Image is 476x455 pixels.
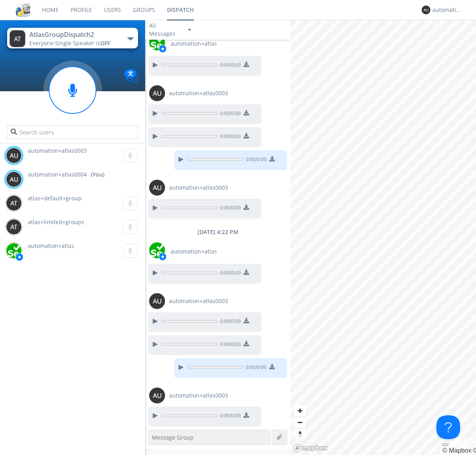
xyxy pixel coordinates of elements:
[169,184,228,192] span: automation+atlas0003
[244,61,249,67] img: download media button
[217,110,241,119] span: 0:00 / 0:00
[269,364,275,369] img: download media button
[294,417,306,428] button: Zoom out
[28,171,87,179] span: automation+atlas0004
[16,3,30,17] img: cddb5a64eb264b2086981ab96f4c1ba7
[217,204,241,213] span: 0:00 / 0:00
[149,293,165,309] img: 373638.png
[28,218,84,226] span: atlas+limited+groups
[244,341,249,346] img: download media button
[269,156,275,161] img: download media button
[29,39,119,47] div: Everyone ·
[436,415,460,439] iframe: Toggle Customer Support
[422,6,430,14] img: 373638.png
[7,125,138,139] input: Search users
[6,171,22,187] img: 373638.png
[169,297,228,305] span: automation+atlas0003
[294,405,306,417] button: Zoom in
[7,28,138,48] button: AtlasGroupDispatch2Everyone·Single Speaker isOFF
[244,133,249,138] img: download media button
[149,180,165,196] img: 373638.png
[243,156,267,165] span: 0:00 / 0:00
[442,443,449,446] button: Toggle attribution
[149,85,165,101] img: 373638.png
[28,147,87,154] span: automation+atlas0003
[171,40,217,48] span: automation+atlas
[244,110,249,115] img: download media button
[149,22,181,38] div: All Messages
[217,133,241,142] span: 0:00 / 0:00
[294,428,306,440] span: Reset bearing to north
[169,392,228,399] span: automation+atlas0003
[244,269,249,275] img: download media button
[188,29,191,31] img: caret-down-sm.svg
[149,388,165,403] img: 373638.png
[28,194,82,202] span: atlas+default+group
[10,30,25,47] img: 373638.png
[171,248,217,255] span: automation+atlas
[145,228,290,236] div: [DATE] 4:22 PM
[91,171,104,179] div: (You)
[6,148,22,163] img: 373638.png
[6,243,22,259] img: d2d01cd9b4174d08988066c6d424eccd
[244,204,249,210] img: download media button
[217,61,241,70] span: 0:00 / 0:00
[217,341,241,349] span: 0:00 / 0:00
[100,39,110,47] span: OFF
[29,30,119,39] div: AtlasGroupDispatch2
[6,219,22,235] img: 373638.png
[149,35,165,50] img: d2d01cd9b4174d08988066c6d424eccd
[217,318,241,326] span: 0:00 / 0:00
[294,417,306,428] span: Zoom out
[6,195,22,211] img: 373638.png
[149,242,165,258] img: d2d01cd9b4174d08988066c6d424eccd
[432,6,462,14] div: automation+atlas0004
[169,89,228,97] span: automation+atlas0003
[217,412,241,421] span: 0:00 / 0:00
[55,39,110,47] span: Single Speaker is
[293,443,328,453] a: Mapbox logo
[28,242,74,250] span: automation+atlas
[124,69,138,83] img: Translation enabled
[244,412,249,418] img: download media button
[217,269,241,278] span: 0:00 / 0:00
[243,364,267,372] span: 0:00 / 0:00
[442,447,471,454] a: Mapbox
[294,428,306,440] button: Reset bearing to north
[244,318,249,323] img: download media button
